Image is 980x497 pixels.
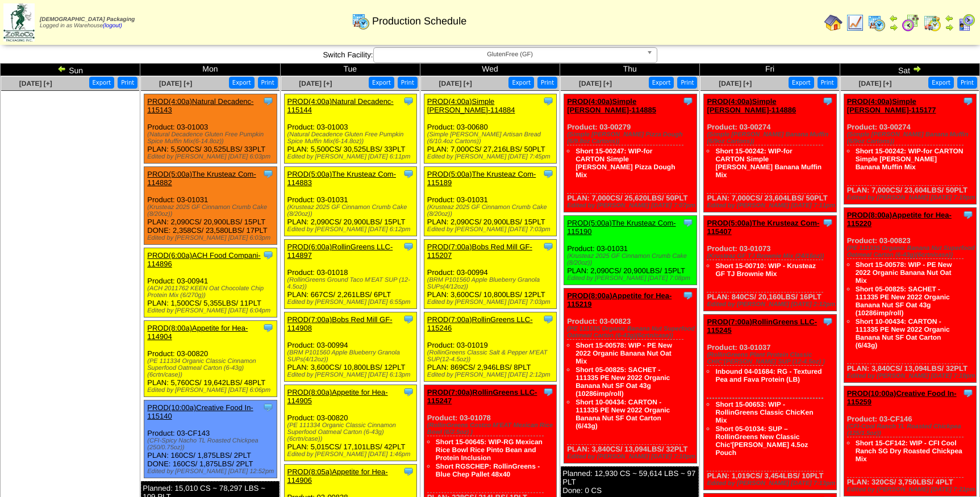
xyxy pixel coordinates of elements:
div: Product: 03-00823 PLAN: 3,840CS / 13,094LBS / 32PLT [564,289,697,463]
a: Short 15-00578: WIP - PE New 2022 Organic Banana Nut Oat Mix [576,341,672,365]
div: (RollinGreens Plant Protein Classic CHIC'[PERSON_NAME] SUP (12-4.5oz) ) [707,352,836,365]
img: Tooltip [822,316,833,327]
a: [DATE] [+] [858,80,891,87]
a: PROD(5:00a)The Krusteaz Com-115189 [427,170,536,187]
div: Product: 03-01031 PLAN: 2,090CS / 20,900LBS / 15PLT [284,167,417,236]
div: Edited by [PERSON_NAME] [DATE] 7:21pm [847,486,977,493]
div: Edited by [PERSON_NAME] [DATE] 7:10pm [567,453,697,460]
img: Tooltip [262,249,274,261]
span: [DATE] [+] [299,80,332,87]
div: Product: 03-01018 PLAN: 667CS / 2,261LBS / 6PLT [284,240,417,309]
div: (Simple [PERSON_NAME] Pizza Dough (6/9.8oz Cartons)) [567,131,697,145]
div: Product: 03-00274 PLAN: 7,000CS / 23,604LBS / 50PLT [844,94,977,204]
img: Tooltip [682,290,694,301]
img: Tooltip [262,322,274,333]
a: Short 15-00247: WIP-for CARTON Simple [PERSON_NAME] Pizza Dough Mix [576,147,675,179]
div: (Krusteaz 2025 GF Cinnamon Crumb Cake (8/20oz)) [287,204,417,218]
div: Product: 03-01003 PLAN: 5,500CS / 30,525LBS / 33PLT [144,94,277,164]
a: PROD(4:00a)Natural Decadenc-115143 [147,97,253,114]
a: Short 10-00434: CARTON - 111335 PE New 2022 Organic Banana Nut SF Oat Carton (6/43g) [856,318,950,349]
div: Product: 03-00820 PLAN: 5,760CS / 19,642LBS / 48PLT [144,321,277,397]
div: (RollinGreens Ground Taco M'EAT SUP (12-4.5oz)) [287,277,417,290]
div: Edited by [PERSON_NAME] [DATE] 12:52pm [147,468,277,475]
div: Edited by [PERSON_NAME] [DATE] 1:46pm [287,451,417,458]
a: [DATE] [+] [19,80,52,87]
td: Tue [280,64,420,76]
a: Short 15-00578: WIP - PE New 2022 Organic Banana Nut Oat Mix [856,261,952,285]
a: PROD(7:00a)RollinGreens LLC-115246 [427,315,533,332]
img: arrowleft.gif [889,14,898,23]
div: Edited by [PERSON_NAME] [DATE] 7:03pm [427,226,557,233]
img: Tooltip [543,386,554,398]
div: (Krusteaz 2025 GF Cinnamon Crumb Cake (8/20oz)) [147,204,277,218]
img: Tooltip [822,95,833,107]
a: Inbound 04-01684: RG - Textured Pea and Fava Protein (LB) [715,367,821,383]
img: Tooltip [403,314,414,325]
img: arrowright.gif [912,64,921,73]
div: Product: 03-00274 PLAN: 7,000CS / 23,604LBS / 50PLT [704,94,837,212]
button: Export [369,77,394,89]
a: [DATE] [+] [159,80,192,87]
div: Edited by [PERSON_NAME] [DATE] 7:08pm [567,275,697,282]
a: PROD(8:00a)Appetite for Hea-115219 [567,291,672,308]
img: Tooltip [262,95,274,107]
div: (Krusteaz 2025 GF Cinnamon Crumb Cake (8/20oz)) [567,253,697,266]
button: Print [118,77,137,89]
img: Tooltip [543,168,554,179]
img: Tooltip [682,95,694,107]
img: Tooltip [262,402,274,413]
button: Print [258,77,278,89]
td: Fri [700,64,840,76]
a: [DATE] [+] [579,80,612,87]
div: (Simple [PERSON_NAME] Banana Muffin (6/9oz Cartons)) [847,131,977,145]
div: Product: 03-01073 PLAN: 840CS / 20,160LBS / 16PLT [704,216,837,311]
div: Edited by [PERSON_NAME] [DATE] 7:13pm [707,480,836,487]
a: Short 15-00242: WIP-for CARTON Simple [PERSON_NAME] Banana Muffin Mix [715,147,821,179]
div: (Natural Decadence Gluten Free Pumpkin Spice Muffin Mix(6-14.8oz)) [147,131,277,145]
a: Short RGSCHEP: RollinGreens - Blue Chep Pallet 48x40 [436,462,540,478]
img: home.gif [824,14,843,32]
img: Tooltip [962,95,974,107]
img: arrowright.gif [889,23,898,32]
div: Product: 03-01031 PLAN: 2,090CS / 20,900LBS / 15PLT [424,167,557,236]
a: PROD(4:00a)Simple [PERSON_NAME]-114885 [567,97,656,114]
img: calendarprod.gif [352,12,370,30]
div: Product: 03-00823 PLAN: 3,840CS / 13,094LBS / 32PLT [844,208,977,383]
div: (BRM P101560 Apple Blueberry Granola SUPs(4/12oz)) [287,349,417,363]
div: Product: 03-CF143 PLAN: 160CS / 1,875LBS / 2PLT DONE: 160CS / 1,875LBS / 2PLT [144,400,277,478]
a: PROD(8:00a)Appetite for Hea-115220 [847,211,952,228]
a: PROD(7:00a)Bobs Red Mill GF-114908 [287,315,393,332]
div: (Krusteaz GF TJ Brownie Mix (24/16oz)) [707,253,836,260]
div: Edited by [PERSON_NAME] [DATE] 6:03pm [147,235,277,241]
div: (Simple [PERSON_NAME] Artisan Bread (6/10.4oz Cartons)) [427,131,557,145]
img: Tooltip [962,209,974,220]
img: Tooltip [262,168,274,179]
td: Sun [1,64,140,76]
span: GlutenFree (GF) [378,48,642,61]
img: Tooltip [543,241,554,252]
a: Short 15-00242: WIP-for CARTON Simple [PERSON_NAME] Banana Muffin Mix [856,147,964,171]
div: Edited by [PERSON_NAME] [DATE] 7:19pm [847,373,977,379]
a: Short 15-00653: WIP - RollinGreens Classic ChicKen Mix [715,400,813,424]
a: PROD(5:00a)The Krusteaz Com-115407 [707,219,819,236]
div: (Natural Decadence Gluten Free Pumpkin Spice Muffin Mix(6-14.8oz)) [287,131,417,145]
div: Edited by [PERSON_NAME] [DATE] 6:55pm [287,299,417,306]
button: Export [789,77,814,89]
div: Edited by [PERSON_NAME] [DATE] 7:07pm [567,202,697,209]
img: calendarblend.gif [902,14,920,32]
button: Print [957,77,977,89]
img: Tooltip [822,217,833,228]
td: Thu [560,64,700,76]
div: Product: 03-01019 PLAN: 869CS / 2,946LBS / 8PLT [424,312,557,382]
img: calendarinout.gif [923,14,941,32]
div: Edited by [PERSON_NAME] [DATE] 6:04pm [147,307,277,314]
td: Mon [140,64,280,76]
a: PROD(8:00a)Appetite for Hea-114904 [147,324,248,341]
a: Short 10-00434: CARTON - 111335 PE New 2022 Organic Banana Nut SF Oat Carton (6/43g) [576,398,670,430]
div: Edited by [PERSON_NAME] [DATE] 7:19pm [847,194,977,201]
img: arrowright.gif [945,23,954,32]
span: [DATE] [+] [439,80,472,87]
